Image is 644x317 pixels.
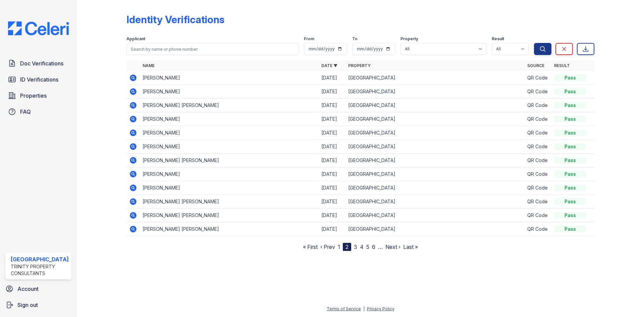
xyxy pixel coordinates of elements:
span: FAQ [20,108,31,116]
a: « First [303,244,318,250]
td: QR Code [525,195,551,209]
td: [PERSON_NAME] [PERSON_NAME] [140,99,319,112]
div: | [363,306,365,311]
td: [PERSON_NAME] [PERSON_NAME] [140,154,319,167]
td: [PERSON_NAME] [PERSON_NAME] [140,222,319,236]
td: [GEOGRAPHIC_DATA] [345,126,524,140]
a: Next › [385,244,400,250]
a: Name [143,63,155,68]
td: [GEOGRAPHIC_DATA] [345,71,524,85]
td: [DATE] [319,85,345,99]
td: [PERSON_NAME] [140,112,319,126]
td: [GEOGRAPHIC_DATA] [345,181,524,195]
td: [GEOGRAPHIC_DATA] [345,222,524,236]
span: ID Verifications [20,75,58,84]
a: Privacy Policy [367,306,394,311]
div: Pass [554,143,586,150]
div: 2 [343,243,351,251]
a: Sign out [3,298,74,312]
td: [PERSON_NAME] [140,126,319,140]
td: QR Code [525,112,551,126]
a: Result [554,63,570,68]
td: QR Code [525,71,551,85]
div: Pass [554,198,586,205]
a: Account [3,282,74,296]
div: Pass [554,184,586,191]
span: Properties [20,92,47,100]
td: [DATE] [319,140,345,154]
a: Date ▼ [321,63,337,68]
td: [PERSON_NAME] [140,181,319,195]
td: [PERSON_NAME] [140,71,319,85]
td: QR Code [525,167,551,181]
td: QR Code [525,126,551,140]
div: Pass [554,212,586,219]
td: QR Code [525,140,551,154]
a: Last » [403,244,418,250]
td: QR Code [525,154,551,167]
label: From [304,36,314,42]
input: Search by name or phone number [126,43,299,55]
td: QR Code [525,222,551,236]
td: [GEOGRAPHIC_DATA] [345,99,524,112]
td: [GEOGRAPHIC_DATA] [345,154,524,167]
div: Pass [554,74,586,81]
td: [PERSON_NAME] [140,85,319,99]
a: Source [527,63,544,68]
td: [PERSON_NAME] [PERSON_NAME] [140,195,319,209]
a: Property [348,63,371,68]
td: [PERSON_NAME] [140,140,319,154]
div: [GEOGRAPHIC_DATA] [11,255,69,263]
div: Pass [554,157,586,164]
div: Pass [554,88,586,95]
a: 6 [372,244,375,250]
td: [DATE] [319,71,345,85]
td: [GEOGRAPHIC_DATA] [345,112,524,126]
label: Applicant [126,36,145,42]
td: QR Code [525,209,551,222]
td: [GEOGRAPHIC_DATA] [345,140,524,154]
a: 1 [338,244,340,250]
div: Identity Verifications [126,13,224,25]
td: [DATE] [319,222,345,236]
span: … [378,243,383,251]
label: Property [400,36,418,42]
a: Terms of Service [327,306,361,311]
div: Pass [554,102,586,109]
a: Doc Verifications [5,57,71,70]
td: [DATE] [319,167,345,181]
label: Result [492,36,504,42]
a: ID Verifications [5,73,71,86]
span: Doc Verifications [20,59,63,67]
td: [GEOGRAPHIC_DATA] [345,85,524,99]
td: [DATE] [319,195,345,209]
td: [PERSON_NAME] [140,167,319,181]
td: [DATE] [319,154,345,167]
a: FAQ [5,105,71,118]
td: [DATE] [319,99,345,112]
td: [PERSON_NAME] [PERSON_NAME] [140,209,319,222]
a: 3 [354,244,357,250]
span: Sign out [17,301,38,309]
div: Pass [554,171,586,177]
td: [DATE] [319,181,345,195]
td: [GEOGRAPHIC_DATA] [345,167,524,181]
div: Trinity Property Consultants [11,263,69,277]
td: QR Code [525,99,551,112]
a: ‹ Prev [320,244,335,250]
td: [DATE] [319,209,345,222]
a: 4 [360,244,364,250]
img: CE_Logo_Blue-a8612792a0a2168367f1c8372b55b34899dd931a85d93a1a3d3e32e68fde9ad4.png [3,21,74,35]
a: Properties [5,89,71,102]
span: Account [17,285,39,293]
td: [DATE] [319,126,345,140]
a: 5 [366,244,369,250]
label: To [352,36,358,42]
td: QR Code [525,85,551,99]
div: Pass [554,129,586,136]
td: [GEOGRAPHIC_DATA] [345,195,524,209]
td: [DATE] [319,112,345,126]
td: QR Code [525,181,551,195]
td: [GEOGRAPHIC_DATA] [345,209,524,222]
